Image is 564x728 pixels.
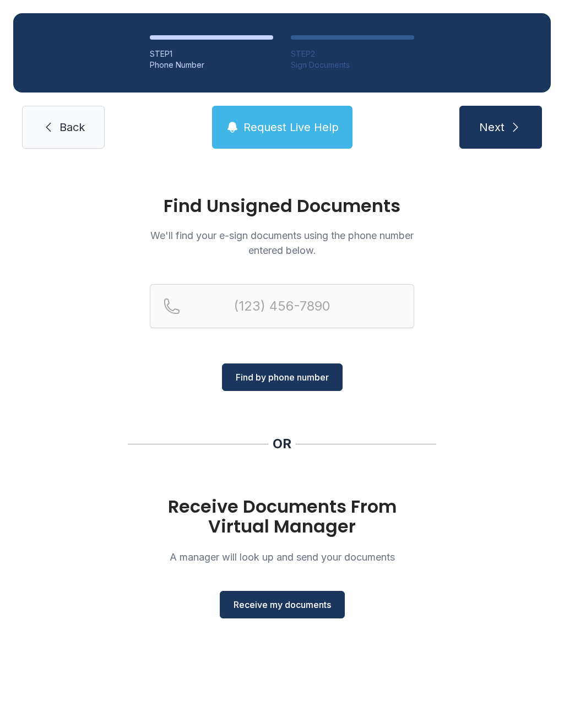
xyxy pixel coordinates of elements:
div: STEP 1 [150,48,273,59]
p: A manager will look up and send your documents [150,550,414,564]
div: Phone Number [150,59,273,70]
div: Sign Documents [291,59,414,70]
div: OR [273,435,291,453]
span: Request Live Help [243,119,339,135]
p: We'll find your e-sign documents using the phone number entered below. [150,228,414,258]
span: Next [479,119,505,135]
span: Back [59,119,85,135]
h1: Receive Documents From Virtual Manager [150,497,414,536]
span: Receive my documents [234,598,331,611]
input: Reservation phone number [150,284,414,328]
span: Find by phone number [236,371,329,384]
h1: Find Unsigned Documents [150,197,414,215]
div: STEP 2 [291,48,414,59]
